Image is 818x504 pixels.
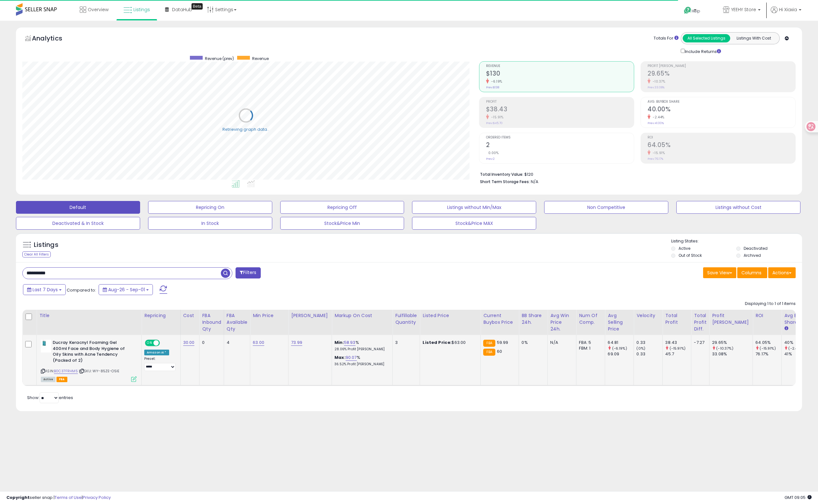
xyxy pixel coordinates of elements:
a: B0C37FRHM5 [54,368,78,374]
div: Displaying 1 to 1 of 1 items [745,301,796,307]
small: (-2.44%) [788,346,804,351]
div: 64.05% [755,340,781,345]
div: 41% [784,351,810,357]
div: Avg BB Share [784,312,807,326]
button: Default [16,201,140,214]
div: 3 [395,340,415,345]
div: $63.00 [423,340,476,345]
button: Non Competitive [544,201,668,214]
label: Out of Stock [679,253,702,258]
small: (-15.91%) [760,346,776,351]
div: Total Profit Diff. [694,312,707,332]
th: The percentage added to the cost of goods (COGS) that forms the calculator for Min & Max prices. [332,310,393,335]
span: Profit [PERSON_NAME] [648,64,795,68]
small: 0.00% [486,151,499,155]
small: -10.37% [650,79,665,84]
span: Aug-26 - Sep-01 [108,286,145,293]
p: 28.06% Profit [PERSON_NAME] [334,347,387,352]
span: Last 7 Days [33,286,58,293]
button: Deactivated & In Stock [16,217,140,230]
span: All listings currently available for purchase on Amazon [41,377,56,382]
b: Max: [334,354,346,360]
small: Prev: $138 [486,85,499,89]
div: Velocity [636,312,660,319]
h2: 64.05% [648,141,795,150]
span: Avg. Buybox Share [648,100,795,104]
div: 0.33 [636,351,662,357]
h5: Listings [34,241,58,249]
div: Retrieving graph data.. [222,126,269,132]
button: Stock&Price Min [280,217,404,230]
span: OFF [159,340,169,346]
b: Short Term Storage Fees: [480,179,530,184]
small: Prev: $45.70 [486,121,503,125]
button: Filters [236,267,260,278]
button: Stock&Price MAX [412,217,536,230]
button: All Selected Listings [683,34,730,42]
div: 0 [202,340,219,345]
button: In Stock [148,217,272,230]
span: ON [146,340,154,346]
small: (-6.19%) [612,346,627,351]
div: FBA Available Qty [227,312,247,332]
i: Get Help [684,6,692,14]
span: ROI [648,136,795,139]
button: Repricing On [148,201,272,214]
div: Listed Price [423,312,478,319]
button: Listings With Cost [730,34,777,42]
small: -6.19% [489,79,502,84]
div: 38.43 [665,340,691,345]
div: FBA: 5 [579,340,600,345]
div: Min Price [253,312,286,319]
div: 69.09 [608,351,634,357]
div: Include Returns [676,48,729,55]
span: Revenue [486,64,634,68]
p: 36.52% Profit [PERSON_NAME] [334,362,387,367]
button: Listings without Min/Max [412,201,536,214]
div: % [334,340,387,352]
button: Actions [768,267,796,278]
small: (-15.91%) [670,346,686,351]
div: Totals For [654,35,679,41]
span: Listings [133,6,150,13]
div: 33.08% [712,351,753,357]
span: | SKU: WY-85ZE-O5IE [79,368,119,374]
small: Avg BB Share. [784,326,788,331]
div: Total Profit [665,312,688,326]
span: Profit [486,100,634,104]
div: -7.27 [694,340,704,345]
div: FBA inbound Qty [202,312,221,332]
div: 76.17% [755,351,781,357]
h5: Analytics [32,34,75,44]
button: Repricing Off [280,201,404,214]
small: Prev: 33.08% [648,85,664,89]
button: Listings without Cost [676,201,800,214]
div: 4 [227,340,245,345]
div: Num of Comp. [579,312,602,326]
b: Total Inventory Value: [480,172,523,177]
span: Ordered Items [486,136,634,139]
span: FBA [56,377,67,382]
div: 0.33 [636,340,662,345]
small: Prev: 41.00% [648,121,664,125]
b: Listed Price: [423,339,452,345]
a: 58.93 [344,339,356,346]
div: Tooltip anchor [191,3,203,10]
div: Cost [183,312,197,319]
label: Archived [744,253,761,258]
span: Show: entries [27,395,73,401]
span: Help [692,8,700,14]
span: Hi Xiaxia [779,6,797,13]
button: Aug-26 - Sep-01 [99,284,153,295]
label: Active [679,246,690,251]
span: DataHub [172,6,192,13]
div: 40% [784,340,810,345]
a: 63.00 [253,339,264,346]
img: 21L+yJC075L._SL40_.jpg [41,340,51,352]
span: Overview [88,6,109,13]
div: % [334,355,387,367]
div: [PERSON_NAME] [291,312,329,319]
div: ROI [755,312,779,319]
label: Deactivated [744,246,768,251]
small: FBA [483,349,495,356]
